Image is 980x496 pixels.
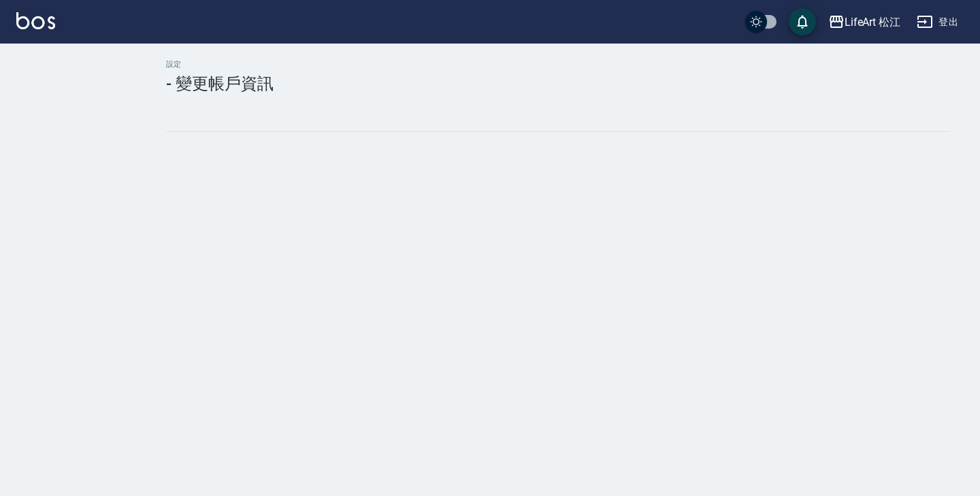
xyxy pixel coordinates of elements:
button: LifeArt 松江 [823,8,906,36]
img: Logo [16,12,55,29]
div: LifeArt 松江 [845,14,901,31]
h2: 設定 [166,60,274,69]
button: 登出 [911,10,964,35]
h3: - 變更帳戶資訊 [166,74,274,93]
button: save [789,8,816,35]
